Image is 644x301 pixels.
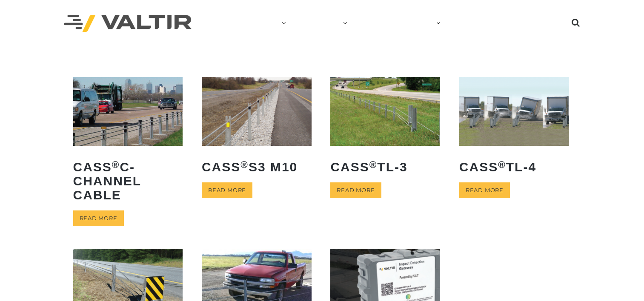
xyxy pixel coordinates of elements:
a: Read more about “CASS® TL-3” [330,182,381,198]
h2: CASS TL-4 [459,153,569,180]
img: Valtir [64,15,192,32]
sup: ® [498,159,506,170]
h2: CASS C-Channel Cable [73,153,183,208]
a: CONTACT [449,15,497,32]
a: Read more about “CASS® S3 M10” [202,182,252,198]
sup: ® [240,159,249,170]
a: COMPANY [236,15,294,32]
a: CASS®TL-3 [330,77,440,180]
sup: ® [112,159,120,170]
h2: CASS S3 M10 [202,153,312,180]
a: CAREERS [392,15,449,32]
a: CASS®C-Channel Cable [73,77,183,208]
p: Showing all 7 results [73,60,151,69]
a: CASS®TL-4 [459,77,569,180]
a: PRODUCTS [294,15,356,32]
a: Read more about “CASS® TL-4” [459,182,510,198]
a: CASS®S3 M10 [202,77,312,180]
sup: ® [369,159,378,170]
a: Read more about “CASS® C-Channel Cable” [73,210,124,226]
h2: CASS TL-3 [330,153,440,180]
a: NEWS [356,15,392,32]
